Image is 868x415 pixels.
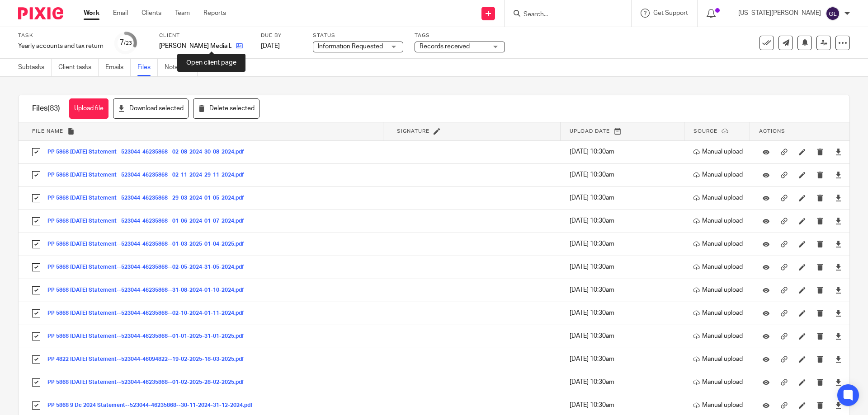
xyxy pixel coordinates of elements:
a: Download [835,170,842,179]
p: [DATE] 10:30am [570,193,679,202]
p: Manual upload [693,401,745,410]
a: Download [835,216,842,225]
button: PP 5868 [DATE] Statement--523044-46235868--02-11-2024-29-11-2024.pdf [47,172,251,178]
p: [DATE] 10:30am [570,239,679,248]
p: Manual upload [693,239,745,248]
input: Select [28,374,45,391]
a: Client tasks [58,59,99,76]
input: Select [28,328,45,345]
p: [DATE] 10:30am [570,354,679,364]
a: Files [137,59,158,76]
p: [DATE] 10:30am [570,308,679,317]
input: Select [28,236,45,253]
p: [US_STATE][PERSON_NAME] [738,9,821,18]
p: Manual upload [693,378,745,387]
a: Work [84,9,99,18]
button: PP 5868 [DATE] Statement--523044-46235868--29-03-2024-01-05-2024.pdf [47,195,251,201]
button: PP 5868 [DATE] Statement--523044-46235868--01-06-2024-01-07-2024.pdf [47,218,251,224]
span: File name [32,129,63,134]
button: PP 5868 [DATE] Statement--523044-46235868--31-08-2024-01-10-2024.pdf [47,287,251,294]
span: Records received [420,43,470,50]
input: Select [28,282,45,299]
span: Signature [397,129,429,134]
button: PP 5868 [DATE] Statement--523044-46235868--01-02-2025-28-02-2025.pdf [47,379,251,386]
img: svg%3E [826,6,840,21]
label: Tags [415,32,505,39]
p: [DATE] 10:30am [570,285,679,294]
button: PP 5868 [DATE] Statement--523044-46235868--01-03-2025-01-04-2025.pdf [47,241,251,247]
input: Select [28,305,45,322]
div: Yearly accounts and tax return [18,42,104,51]
input: Select [28,190,45,207]
button: Delete selected [193,98,259,119]
p: [DATE] 10:30am [570,170,679,179]
span: Information Requested [318,43,383,50]
button: PP 5868 [DATE] Statement--523044-46235868--02-10-2024-01-11-2024.pdf [47,310,251,317]
span: (83) [47,105,60,112]
button: PP 5868 [DATE] Statement--523044-46235868--02-08-2024-30-08-2024.pdf [47,149,251,155]
button: PP 4822 [DATE] Statement--523044-46094822--19-02-2025-18-03-2025.pdf [47,356,251,363]
p: Manual upload [693,193,745,202]
img: Pixie [18,7,63,19]
p: Manual upload [693,331,745,340]
p: [DATE] 10:30am [570,216,679,225]
p: [PERSON_NAME] Media Ltd [159,42,231,51]
button: Upload file [69,98,108,119]
input: Search [523,11,604,19]
a: Team [175,9,190,18]
span: Source [693,129,717,134]
a: Emails [105,59,131,76]
p: [DATE] 10:30am [570,147,679,156]
button: PP 5868 9 Dc 2024 Statement--523044-46235868--30-11-2024-31-12-2024.pdf [47,402,259,409]
p: Manual upload [693,308,745,317]
label: Due by [261,32,302,39]
a: Download [835,308,842,317]
p: [DATE] 10:30am [570,401,679,410]
p: [DATE] 10:30am [570,331,679,340]
button: Download selected [113,98,189,119]
a: Download [835,262,842,271]
input: Select [28,351,45,368]
span: Actions [759,129,785,134]
input: Select [28,167,45,184]
button: PP 5868 [DATE] Statement--523044-46235868--01-01-2025-31-01-2025.pdf [47,333,251,340]
div: 7 [120,37,132,48]
a: Download [835,378,842,387]
button: PP 5868 [DATE] Statement--523044-46235868--02-05-2024-31-05-2024.pdf [47,264,251,270]
label: Task [18,32,104,39]
p: Manual upload [693,216,745,225]
span: Get Support [653,10,688,16]
label: Status [313,32,403,39]
a: Download [835,239,842,248]
a: Download [835,331,842,340]
p: [DATE] 10:30am [570,378,679,387]
small: /23 [124,41,132,46]
a: Audit logs [204,59,239,76]
p: Manual upload [693,354,745,364]
input: Select [28,397,45,414]
a: Email [113,9,128,18]
a: Subtasks [18,59,52,76]
a: Download [835,285,842,294]
a: Download [835,354,842,364]
input: Select [28,259,45,276]
a: Clients [142,9,161,18]
a: Download [835,193,842,202]
h1: Files [32,104,60,113]
input: Select [28,144,45,161]
a: Notes (1) [165,59,198,76]
a: Download [835,147,842,156]
label: Client [159,32,250,39]
input: Select [28,213,45,230]
p: Manual upload [693,262,745,271]
p: [DATE] 10:30am [570,262,679,271]
p: Manual upload [693,147,745,156]
span: Upload date [570,129,610,134]
p: Manual upload [693,170,745,179]
span: [DATE] [261,43,280,49]
a: Reports [203,9,226,18]
a: Download [835,401,842,410]
p: Manual upload [693,285,745,294]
